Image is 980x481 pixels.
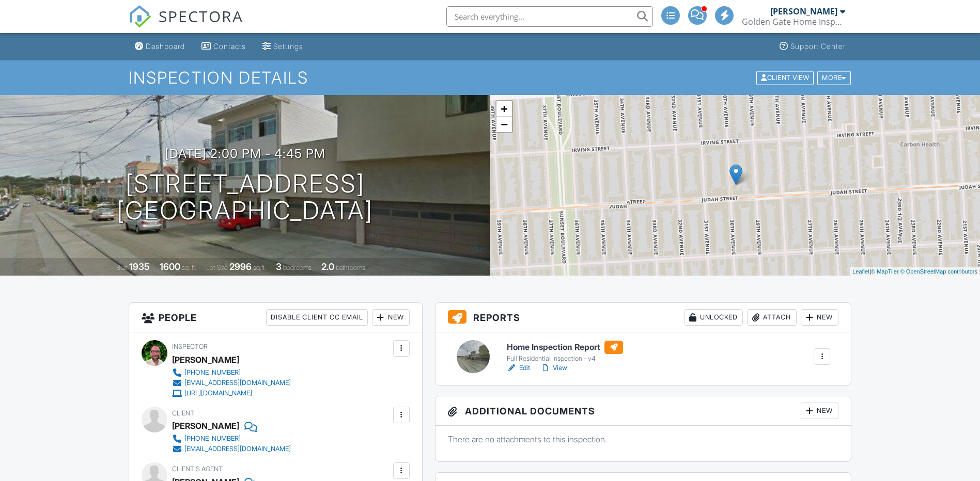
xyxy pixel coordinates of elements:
a: Edit [507,363,530,373]
h1: [STREET_ADDRESS] [GEOGRAPHIC_DATA] [117,170,373,225]
p: There are no attachments to this inspection. [448,434,839,445]
div: New [801,403,838,419]
span: Built [116,264,128,271]
h3: Reports [435,303,851,332]
img: The Best Home Inspection Software - Spectora [129,5,151,28]
span: Lot Size [206,264,228,271]
a: [EMAIL_ADDRESS][DOMAIN_NAME] [172,378,291,388]
h3: Additional Documents [435,396,851,426]
a: Home Inspection Report Full Residential Inspection - v4 [507,341,623,363]
div: New [372,309,410,326]
div: New [801,309,838,326]
span: Client [172,409,194,417]
a: © OpenStreetMap contributors [900,268,977,275]
a: Client View [755,73,816,81]
a: Zoom in [496,101,512,117]
div: [PHONE_NUMBER] [184,435,241,443]
span: bedrooms [283,264,312,271]
div: [EMAIL_ADDRESS][DOMAIN_NAME] [184,445,291,453]
div: | [850,267,980,276]
h1: Inspection Details [129,69,852,87]
div: 2996 [229,261,252,272]
div: [URL][DOMAIN_NAME] [184,389,252,397]
div: Client View [756,71,814,85]
div: [PHONE_NUMBER] [184,368,241,377]
div: Contacts [213,42,246,51]
div: Settings [273,42,303,51]
span: sq. ft. [182,264,196,271]
span: sq.ft. [253,264,266,271]
a: Dashboard [131,37,189,56]
div: Golden Gate Home Inspections [742,17,845,27]
a: Support Center [775,37,850,56]
span: Client's Agent [172,465,223,473]
div: Unlocked [684,309,743,326]
div: 2.0 [321,261,334,272]
div: Dashboard [146,42,185,51]
a: Contacts [197,37,250,56]
span: Inspector [172,343,208,350]
div: [EMAIL_ADDRESS][DOMAIN_NAME] [184,379,291,387]
a: Leaflet [852,268,869,275]
div: 3 [276,261,282,272]
span: bathrooms [336,264,365,271]
a: [PHONE_NUMBER] [172,367,291,378]
a: © MapTiler [871,268,899,275]
a: SPECTORA [129,14,243,36]
a: [PHONE_NUMBER] [172,434,291,444]
a: View [540,363,567,373]
h3: People [129,303,422,332]
a: Zoom out [496,117,512,132]
input: Search everything... [446,6,653,27]
div: [PERSON_NAME] [172,352,239,367]
div: Full Residential Inspection - v4 [507,355,623,363]
div: 1935 [129,261,150,272]
div: Support Center [790,42,846,51]
h3: [DATE] 2:00 pm - 4:45 pm [165,147,325,161]
div: [PERSON_NAME] [770,6,837,17]
a: [EMAIL_ADDRESS][DOMAIN_NAME] [172,444,291,454]
a: [URL][DOMAIN_NAME] [172,388,291,398]
span: SPECTORA [159,5,243,27]
h6: Home Inspection Report [507,341,623,354]
div: Disable Client CC Email [266,309,368,326]
div: Attach [747,309,797,326]
a: Settings [258,37,307,56]
div: More [817,71,851,85]
div: [PERSON_NAME] [172,418,239,434]
div: 1600 [160,261,180,272]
